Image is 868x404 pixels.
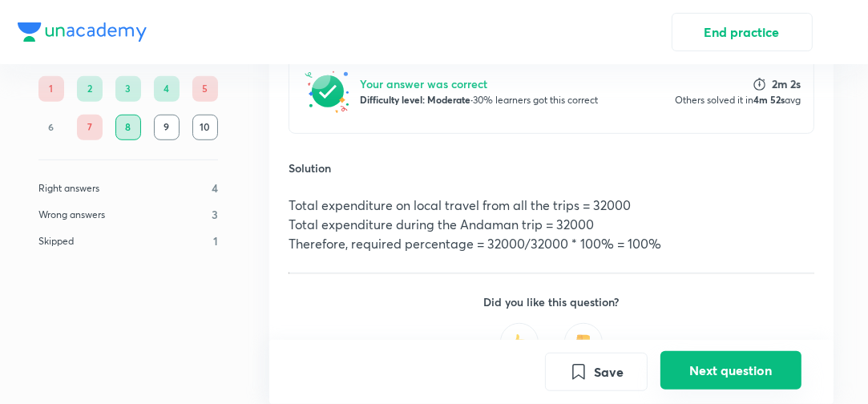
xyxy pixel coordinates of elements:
[672,13,813,51] button: End practice
[115,76,141,102] div: 3
[18,22,147,42] img: Company Logo
[77,76,103,102] div: 2
[511,334,527,350] img: thumbs up
[212,206,218,223] p: 3
[302,66,353,117] img: right
[289,234,814,253] p: Therefore, required percentage = 32000/32000 * 100% = 100%
[575,334,591,350] img: thumbs down
[675,92,801,107] p: Others solved it in avg
[115,115,141,140] div: 8
[289,293,814,310] h5: Did you like this question?
[212,180,218,196] p: 4
[360,92,598,107] p: 30% learners got this correct
[38,181,99,196] p: Right answers
[289,160,814,176] h5: Solution
[154,76,180,102] div: 4
[360,93,473,106] strong: Difficulty level: Moderate ·
[289,196,814,215] p: Total expenditure on local travel from all the trips = 32000
[289,215,814,234] p: Total expenditure during the Andaman trip = 32000
[753,93,785,106] strong: 4m 52s
[77,115,103,140] div: 7
[545,353,648,391] button: Save
[38,208,105,222] p: Wrong answers
[360,75,598,92] h5: Your answer was correct
[213,232,218,249] p: 1
[38,115,64,140] div: 6
[660,351,801,390] button: Next question
[192,115,218,140] div: 10
[154,115,180,140] div: 9
[753,78,765,91] img: stopwatch icon
[38,76,64,102] div: 1
[772,76,801,91] strong: 2m 2s
[38,234,74,248] p: Skipped
[192,76,218,102] div: 5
